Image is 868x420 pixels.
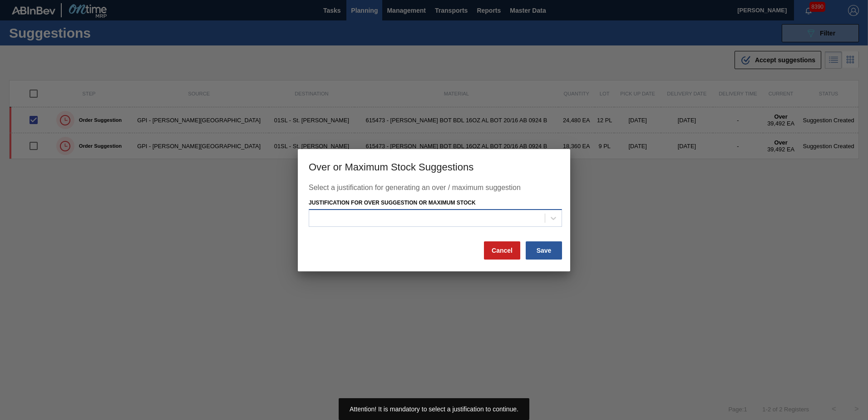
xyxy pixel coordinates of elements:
label: Justification for Over Suggestion or Maximum Stock [309,200,476,206]
h3: Over or Maximum Stock Suggestions [298,149,570,184]
div: Select a justification for generating an over / maximum suggestion [309,184,559,196]
button: Save [526,241,562,260]
span: Attention! It is mandatory to select a justification to continue. [350,405,518,413]
button: Cancel [484,241,520,260]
